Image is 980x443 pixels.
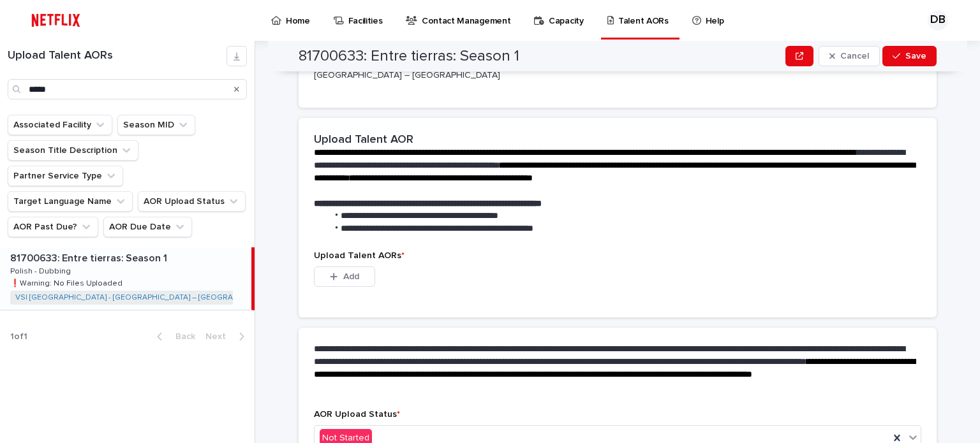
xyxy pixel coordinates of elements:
[905,52,926,61] span: Save
[138,191,246,212] button: AOR Upload Status
[314,251,405,260] span: Upload Talent AORs
[103,217,192,237] button: AOR Due Date
[314,410,400,419] span: AOR Upload Status
[10,265,73,276] p: Polish - Dubbing
[15,293,276,302] a: VSI [GEOGRAPHIC_DATA] - [GEOGRAPHIC_DATA] – [GEOGRAPHIC_DATA]
[343,272,359,281] span: Add
[8,166,123,186] button: Partner Service Type
[10,277,125,288] p: ❗️Warning: No Files Uploaded
[314,266,375,287] button: Add
[205,332,234,341] span: Next
[840,52,869,61] span: Cancel
[8,115,112,135] button: Associated Facility
[26,8,86,33] img: ifQbXi3ZQGMSEF7WDB7W
[200,331,255,342] button: Next
[928,10,948,31] div: DB
[147,331,200,342] button: Back
[882,46,937,66] button: Save
[8,217,98,237] button: AOR Past Due?
[117,115,195,135] button: Season MID
[8,191,133,212] button: Target Language Name
[8,140,138,161] button: Season Title Description
[168,332,195,341] span: Back
[299,47,519,66] h2: 81700633: Entre tierras: Season 1
[819,46,880,66] button: Cancel
[8,79,247,99] input: Search
[8,49,226,63] h1: Upload Talent AORs
[10,250,170,265] p: 81700633: Entre tierras: Season 1
[314,133,413,147] h2: Upload Talent AOR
